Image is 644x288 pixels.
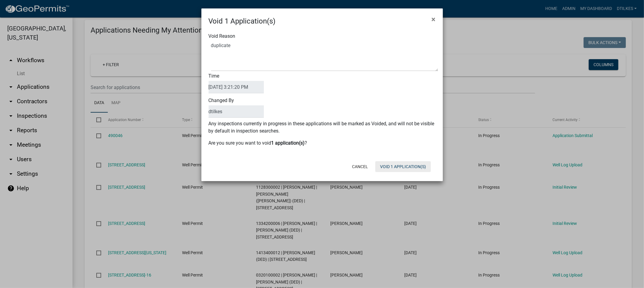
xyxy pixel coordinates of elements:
b: 1 application(s) [271,140,305,146]
h4: Void 1 Application(s) [209,16,276,27]
label: Changed By [209,98,264,118]
button: Close [427,11,441,28]
textarea: Void Reason [211,41,438,71]
p: Any inspections currently in progress in these applications will be marked as Voided, and will no... [209,120,436,135]
span: × [432,15,436,24]
input: DateTime [209,81,264,93]
p: Are you sure you want to void ? [209,139,436,147]
input: BulkActionUser [209,105,264,118]
button: Void 1 Application(s) [375,161,431,172]
label: Time [209,74,264,93]
label: Void Reason [209,34,235,39]
button: Cancel [347,161,373,172]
